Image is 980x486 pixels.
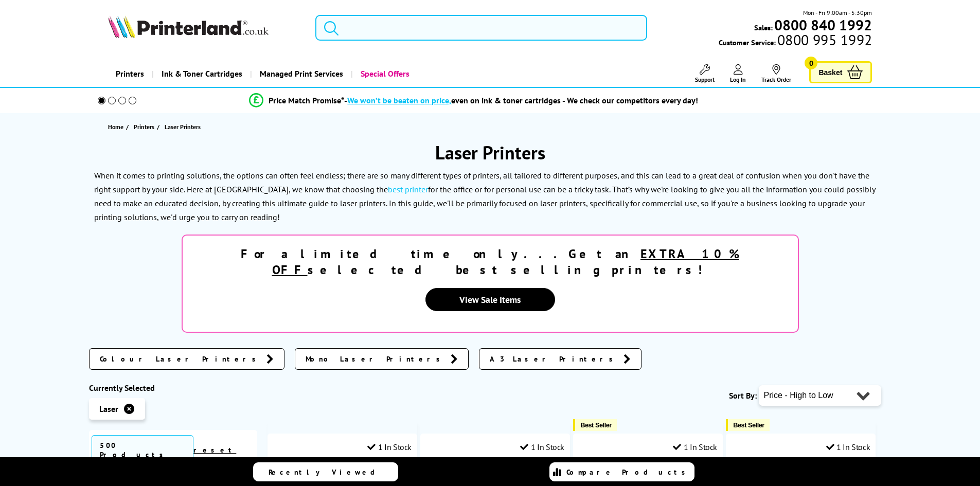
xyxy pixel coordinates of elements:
[776,35,872,45] span: 0800 995 1992
[134,121,154,132] span: Printers
[269,467,385,477] span: Recently Viewed
[272,246,740,278] u: EXTRA 10% OFF
[803,8,872,17] span: Mon - Fri 9:00am - 5:30pm
[730,76,746,83] span: Log In
[108,61,152,87] a: Printers
[367,442,412,452] div: 1 In Stock
[108,121,126,132] a: Home
[100,354,261,364] span: Colour Laser Printers
[566,467,691,477] span: Compare Products
[805,57,817,69] span: 0
[490,354,618,364] span: A3 Laser Printers
[773,20,872,30] a: 0800 840 1992
[549,462,694,481] a: Compare Products
[162,61,242,87] span: Ink & Toner Cartridges
[89,140,892,165] h1: Laser Printers
[726,419,770,431] button: Best Seller
[695,64,715,83] a: Support
[134,121,157,132] a: Printers
[152,61,250,87] a: Ink & Toner Cartridges
[253,462,398,481] a: Recently Viewed
[761,64,791,83] a: Track Order
[193,445,241,465] a: reset filters
[733,421,764,429] span: Best Seller
[241,246,739,278] strong: For a limited time only...Get an selected best selling printers!
[774,15,872,34] b: 0800 840 1992
[818,65,842,79] span: Basket
[94,170,875,223] p: When it comes to printing solutions, the options can often feel endless; there are so many differ...
[347,95,451,105] span: We won’t be beaten on price,
[165,123,201,131] span: Laser Printers
[108,15,269,38] img: Printerland Logo
[673,442,717,452] div: 1 In Stock
[306,354,446,364] span: Mono Laser Printers
[388,184,428,194] a: best printer
[99,404,118,414] span: Laser
[479,348,642,370] a: A3 Laser Printers
[754,23,773,32] span: Sales:
[344,95,698,105] div: - even on ink & toner cartridges - We check our competitors every day!
[250,61,351,87] a: Managed Print Services
[580,421,612,429] span: Best Seller
[92,435,194,474] span: 500 Products Found
[730,64,746,83] a: Log In
[425,288,555,311] a: View Sale Items
[719,35,872,47] span: Customer Service:
[695,76,715,83] span: Support
[108,15,303,40] a: Printerland Logo
[520,442,564,452] div: 1 In Stock
[809,61,872,83] a: Basket 0
[351,61,417,87] a: Special Offers
[295,348,469,370] a: Mono Laser Printers
[826,442,870,452] div: 1 In Stock
[89,348,284,370] a: Colour Laser Printers
[729,390,757,401] span: Sort By:
[89,383,258,393] div: Currently Selected
[573,419,617,431] button: Best Seller
[269,95,344,105] span: Price Match Promise*
[84,92,864,110] li: modal_Promise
